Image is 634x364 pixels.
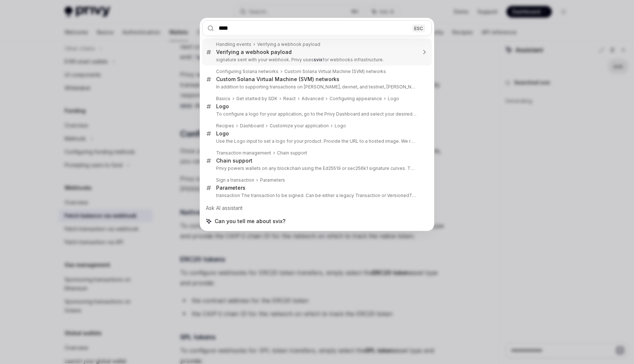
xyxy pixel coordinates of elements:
[302,96,324,102] div: Advanced
[260,177,285,183] div: Parameters
[216,193,416,199] p: transaction The transaction to be signed. Can be either a legacy Transaction or VersionedTransaction
[335,123,346,129] div: Logo
[216,185,245,191] div: Parameters
[215,218,285,225] span: Can you tell me about svix?
[277,150,307,156] div: Chain support
[284,69,386,74] div: Custom Solana Virtual Machine (SVM) networks
[216,49,292,55] div: Verifying a webhook payload
[216,138,416,144] p: Use the Logo input to set a logo for your product. Provide the URL to a hosted image. We recommend a
[216,165,416,171] p: Privy powers wallets on any blockchain using the Ed25519 or sec256k1 signature curves. This includes
[270,123,329,129] div: Customize your application
[216,96,230,102] div: Basics
[283,96,296,102] div: React
[216,157,252,164] div: Chain support
[314,57,323,62] b: svix
[388,96,399,102] div: Logo
[236,96,277,102] div: Get started by SDK
[412,24,425,32] div: ESC
[257,41,320,47] div: Verifying a webhook payload
[216,177,254,183] div: Sign a transaction
[216,103,229,110] div: Logo
[216,41,251,47] div: Handling events
[216,130,229,137] div: Logo
[329,96,382,102] div: Configuring appearance
[216,123,234,129] div: Recipes
[202,201,432,215] div: Ask AI assistant
[216,57,416,63] p: signature sent with your webhook. Privy uses for webhooks infrastructure.
[216,69,278,74] div: Configuring Solana networks
[216,84,416,90] p: In addition to supporting transactions on [PERSON_NAME], devnet, and testnet, [PERSON_NAME] also ...
[216,76,339,83] div: Custom Solana Virtual Machine (SVM) networks
[216,111,416,117] p: To configure a logo for your application, go to the Privy Dashboard and select your desired app from
[216,150,271,156] div: Transaction management
[240,123,264,129] div: Dashboard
